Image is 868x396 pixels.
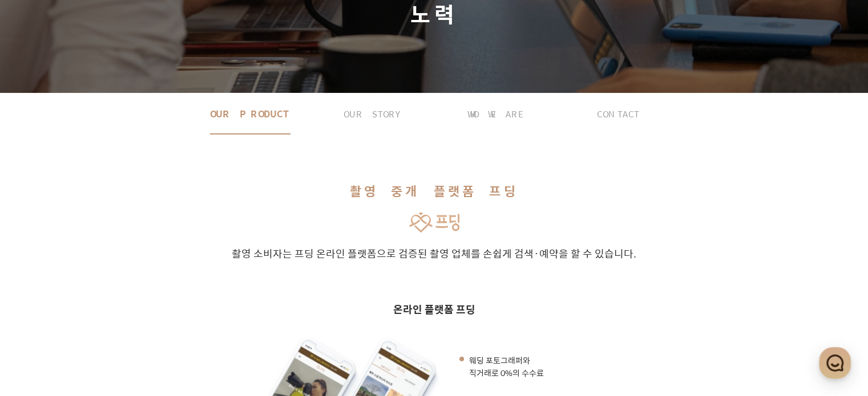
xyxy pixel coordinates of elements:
[398,246,559,261] span: 검증된 촬영 업체를 손쉽게 검색·예약
[3,298,75,326] a: 홈
[147,298,219,326] a: 설정
[597,93,639,134] span: CONTACT
[557,93,680,134] button: CONTACT
[467,93,524,134] span: WHO WE ARE
[263,301,605,317] h3: 온라인 플랫폼 프딩
[344,93,402,134] span: OUR STORY
[75,298,147,326] a: 대화
[176,315,190,324] span: 설정
[23,246,845,261] p: 촬영 소비자는 프딩 온라인 플랫폼으로 을 할 수 있습니다.
[23,181,845,201] h2: 촬영 중개 플랫폼 프딩
[312,93,434,134] button: OUR STORY
[189,93,312,134] button: OUR PRODUCT
[469,354,601,379] p: 웨딩 포토그래퍼와 직거래로 0%의 수수료
[434,93,557,134] button: WHO WE ARE
[210,93,290,134] span: OUR PRODUCT
[36,315,43,324] span: 홈
[104,316,118,325] span: 대화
